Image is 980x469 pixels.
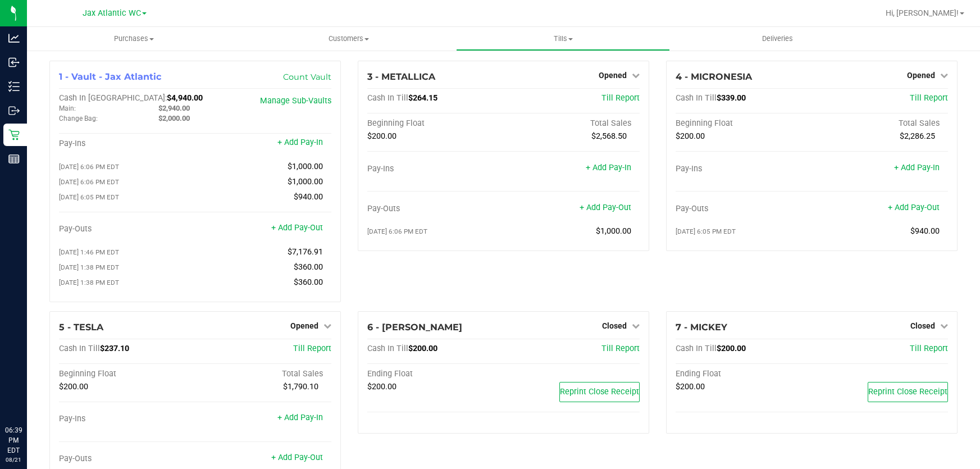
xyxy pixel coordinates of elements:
div: Pay-Ins [59,139,195,149]
a: Till Report [601,344,640,353]
div: Pay-Ins [59,414,195,424]
span: $4,940.00 [167,93,203,103]
a: + Add Pay-In [894,163,940,172]
inline-svg: Reports [8,153,20,165]
span: $360.00 [294,262,323,272]
span: [DATE] 6:05 PM EDT [676,227,736,235]
span: Cash In Till [59,344,100,353]
span: $1,000.00 [288,177,323,186]
a: + Add Pay-In [277,413,323,422]
span: 6 - [PERSON_NAME] [367,322,462,333]
div: Total Sales [195,369,331,379]
span: Jax Atlantic WC [83,8,141,18]
span: 7 - MICKEY [676,322,727,333]
button: Reprint Close Receipt [559,382,640,402]
span: $2,000.00 [158,114,190,122]
div: Pay-Outs [59,454,195,464]
span: $940.00 [294,192,323,202]
a: + Add Pay-Out [271,453,323,462]
a: Customers [241,27,456,51]
span: [DATE] 1:38 PM EDT [59,279,119,286]
span: Customers [242,34,455,44]
span: $2,286.25 [900,131,935,141]
iframe: Resource center [11,379,45,413]
inline-svg: Inbound [8,57,20,68]
span: [DATE] 1:38 PM EDT [59,263,119,271]
a: Count Vault [283,72,331,82]
span: Deliveries [747,34,808,44]
span: [DATE] 6:05 PM EDT [59,193,119,201]
span: 1 - Vault - Jax Atlantic [59,71,161,82]
span: Cash In [GEOGRAPHIC_DATA]: [59,93,167,103]
inline-svg: Outbound [8,105,20,116]
span: Opened [907,71,935,80]
span: Closed [602,321,627,330]
span: $200.00 [717,344,746,353]
span: [DATE] 6:06 PM EDT [59,163,119,171]
span: $1,000.00 [288,162,323,171]
span: $2,940.00 [158,104,190,112]
span: Opened [290,321,318,330]
div: Beginning Float [676,119,812,129]
a: Deliveries [670,27,885,51]
span: Opened [599,71,627,80]
span: $200.00 [367,131,396,141]
div: Pay-Outs [59,224,195,234]
span: [DATE] 1:46 PM EDT [59,248,119,256]
span: $264.15 [408,93,437,103]
span: Cash In Till [676,344,717,353]
span: $1,790.10 [283,382,318,391]
span: Closed [910,321,935,330]
a: Till Report [601,93,640,103]
a: Manage Sub-Vaults [260,96,331,106]
span: Hi, [PERSON_NAME]! [886,8,959,17]
span: $339.00 [717,93,746,103]
span: Cash In Till [367,93,408,103]
span: Reprint Close Receipt [868,387,947,397]
div: Pay-Outs [676,204,812,214]
a: Till Report [910,344,948,353]
a: + Add Pay-Out [271,223,323,233]
span: $200.00 [59,382,88,391]
a: + Add Pay-Out [888,203,940,212]
span: $940.00 [910,226,940,236]
span: $1,000.00 [596,226,631,236]
span: $2,568.50 [591,131,627,141]
div: Beginning Float [367,119,503,129]
p: 06:39 PM EDT [5,425,22,456]
a: + Add Pay-Out [580,203,631,212]
span: 3 - METALLICA [367,71,435,82]
span: $200.00 [676,382,705,391]
inline-svg: Retail [8,129,20,140]
span: Change Bag: [59,115,98,122]
span: 5 - TESLA [59,322,103,333]
div: Pay-Ins [367,164,503,174]
span: 4 - MICRONESIA [676,71,752,82]
div: Total Sales [503,119,639,129]
span: [DATE] 6:06 PM EDT [367,227,427,235]
span: [DATE] 6:06 PM EDT [59,178,119,186]
div: Ending Float [367,369,503,379]
div: Total Sales [812,119,947,129]
div: Beginning Float [59,369,195,379]
span: Cash In Till [676,93,717,103]
span: Reprint Close Receipt [560,387,639,397]
span: Main: [59,104,76,112]
span: $7,176.91 [288,247,323,257]
span: $200.00 [676,131,705,141]
span: $237.10 [100,344,129,353]
a: Till Report [293,344,331,353]
span: Tills [457,34,670,44]
span: Purchases [27,34,241,44]
div: Pay-Outs [367,204,503,214]
button: Reprint Close Receipt [868,382,948,402]
span: $200.00 [408,344,437,353]
div: Ending Float [676,369,812,379]
a: Till Report [910,93,948,103]
p: 08/21 [5,456,22,464]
